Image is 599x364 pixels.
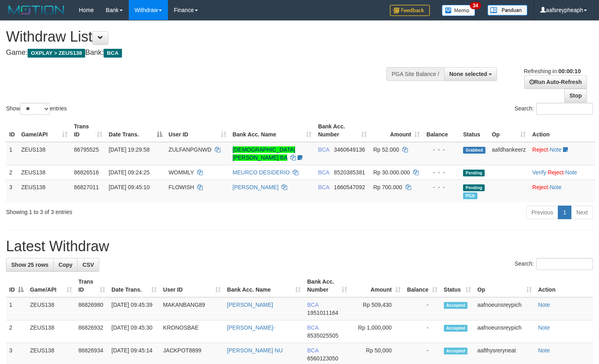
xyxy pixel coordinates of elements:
th: Bank Acc. Name: activate to sort column ascending [230,119,315,142]
img: Feedback.jpg [390,5,430,16]
th: Balance: activate to sort column ascending [404,274,441,297]
th: Op: activate to sort column ascending [489,119,529,142]
div: - - - [426,146,457,154]
td: Rp 509,430 [350,297,404,320]
a: Note [538,347,550,354]
button: None selected [444,67,497,81]
td: - [404,320,441,343]
td: ZEUS138 [18,142,71,165]
a: Stop [564,89,587,102]
span: Copy 6560123050 to clipboard [307,355,338,362]
th: Op: activate to sort column ascending [474,274,535,297]
td: Rp 1,000,000 [350,320,404,343]
span: Pending [463,170,485,176]
th: Bank Acc. Number: activate to sort column ascending [304,274,350,297]
td: · [529,180,595,202]
label: Show entries [6,103,67,115]
td: ZEUS138 [27,320,75,343]
span: BCA [318,169,329,176]
span: 86795525 [74,146,99,153]
span: [DATE] 09:24:25 [109,169,150,176]
td: 3 [6,180,18,202]
div: Showing 1 to 3 of 3 entries [6,205,244,216]
div: - - - [426,168,457,176]
a: Reject [532,146,548,153]
td: MAKANBANG89 [160,297,224,320]
a: Note [550,184,562,190]
h1: Withdraw List [6,29,391,45]
strong: 00:00:10 [558,68,581,74]
a: [PERSON_NAME] [227,302,273,308]
td: aafnoeunsreypich [474,297,535,320]
th: Date Trans.: activate to sort column ascending [108,274,160,297]
th: Bank Acc. Number: activate to sort column ascending [315,119,370,142]
a: Copy [53,258,78,272]
span: Accepted [444,325,468,332]
span: Accepted [444,348,468,354]
td: · [529,142,595,165]
a: CSV [77,258,99,272]
th: Amount: activate to sort column ascending [350,274,404,297]
span: Copy 1951011164 to clipboard [307,310,338,316]
a: Reject [532,184,548,190]
td: 1 [6,142,18,165]
th: Trans ID: activate to sort column ascending [71,119,106,142]
a: Show 25 rows [6,258,54,272]
th: Status [460,119,489,142]
span: Copy 8535025505 to clipboard [307,332,338,339]
th: Action [535,274,593,297]
a: Verify [532,169,546,176]
span: BCA [318,184,329,190]
td: · · [529,165,595,180]
h4: Game: Bank: [6,49,391,57]
span: 86827011 [74,184,99,190]
span: Rp 52.000 [373,146,399,153]
td: - [404,297,441,320]
th: Date Trans.: activate to sort column descending [106,119,166,142]
img: MOTION_logo.png [6,4,67,16]
span: Copy 1660547092 to clipboard [334,184,365,190]
label: Search: [515,103,593,115]
a: Reject [548,169,564,176]
h1: Latest Withdraw [6,238,593,254]
td: [DATE] 09:45:30 [108,320,160,343]
td: ZEUS138 [18,180,71,202]
a: Note [565,169,577,176]
a: Note [538,302,550,308]
span: BCA [318,146,329,153]
th: Game/API: activate to sort column ascending [27,274,75,297]
span: OXPLAY > ZEUS138 [28,49,85,58]
span: FLOWISH [169,184,194,190]
span: Rp 700.000 [373,184,402,190]
select: Showentries [20,103,50,115]
span: BCA [307,302,318,308]
th: ID [6,119,18,142]
td: aafdhankeerz [489,142,529,165]
th: ID: activate to sort column descending [6,274,27,297]
span: BCA [307,347,318,354]
td: ZEUS138 [27,297,75,320]
span: WOMMLY [169,169,194,176]
div: - - - [426,183,457,191]
a: [PERSON_NAME] NU [227,347,283,354]
th: Amount: activate to sort column ascending [370,119,423,142]
span: Refreshing in: [524,68,581,74]
span: CSV [82,262,94,268]
span: Copy 8520385381 to clipboard [334,169,365,176]
a: Next [571,206,593,219]
span: ZULFANPGNWD [169,146,212,153]
span: Accepted [444,302,468,309]
a: [DEMOGRAPHIC_DATA][PERSON_NAME] BA [233,146,296,161]
td: KRONOSBAE [160,320,224,343]
a: Previous [526,206,558,219]
th: Trans ID: activate to sort column ascending [75,274,108,297]
img: panduan.png [487,5,527,16]
div: PGA Site Balance / [386,67,444,81]
th: User ID: activate to sort column ascending [160,274,224,297]
span: BCA [307,324,318,331]
span: Marked by aafnoeunsreypich [463,192,477,199]
a: Note [550,146,562,153]
a: MEURCO DESIDERIO [233,169,290,176]
td: 86826980 [75,297,108,320]
th: Action [529,119,595,142]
